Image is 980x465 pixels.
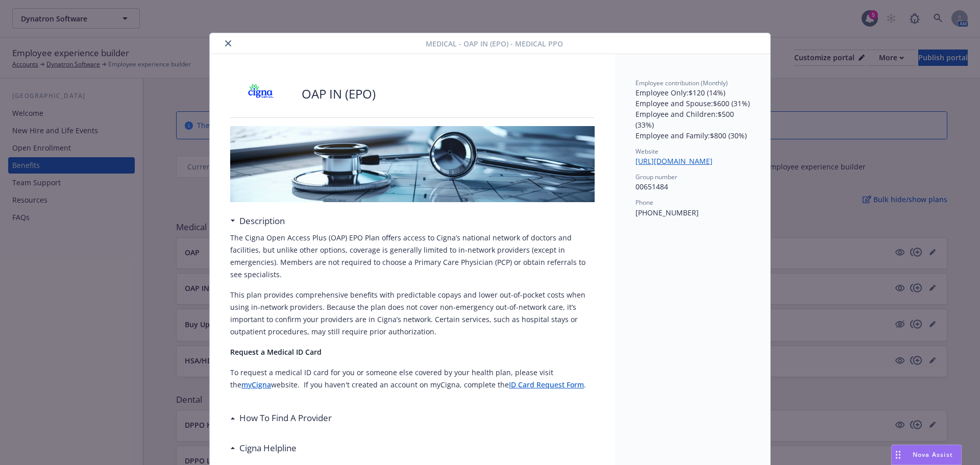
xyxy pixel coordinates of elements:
h3: Description [239,214,285,228]
p: The Cigna Open Access Plus (OAP) EPO Plan offers access to Cigna’s national network of doctors an... [230,232,595,281]
p: [PHONE_NUMBER] [635,207,750,218]
span: Employee contribution (Monthly) [635,79,728,87]
p: Employee and Family : $800 (30%) [635,130,750,141]
div: Cigna Helpline [230,442,297,455]
img: banner [230,126,595,202]
img: CIGNA [230,79,291,109]
p: Employee and Children : $500 (33%) [635,109,750,130]
p: This plan provides comprehensive benefits with predictable copays and lower out-of-pocket costs w... [230,289,595,338]
a: myCigna [241,380,271,389]
p: Employee and Spouse : $600 (31%) [635,98,750,109]
p: To request a medical ID card for you or someone else covered by your health plan, please visit th... [230,366,595,391]
p: OAP IN (EPO) [302,85,376,103]
button: close [222,37,234,50]
div: Drag to move [892,445,904,464]
span: Nova Assist [913,450,953,459]
h3: How To Find A Provider [239,411,332,425]
span: Website [635,147,658,156]
p: 00651484 [635,181,750,192]
span: Phone [635,198,653,207]
a: ID Card Request Form [509,380,584,389]
button: Nova Assist [891,445,962,465]
span: Medical - OAP IN (EPO) - Medical PPO [426,38,563,49]
div: How To Find A Provider [230,411,332,425]
p: Employee Only : $120 (14%) [635,87,750,98]
div: Description [230,214,285,228]
strong: Request a Medical ID Card [230,347,322,357]
h3: Cigna Helpline [239,442,297,455]
a: [URL][DOMAIN_NAME] [635,156,721,166]
span: Group number [635,173,677,181]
